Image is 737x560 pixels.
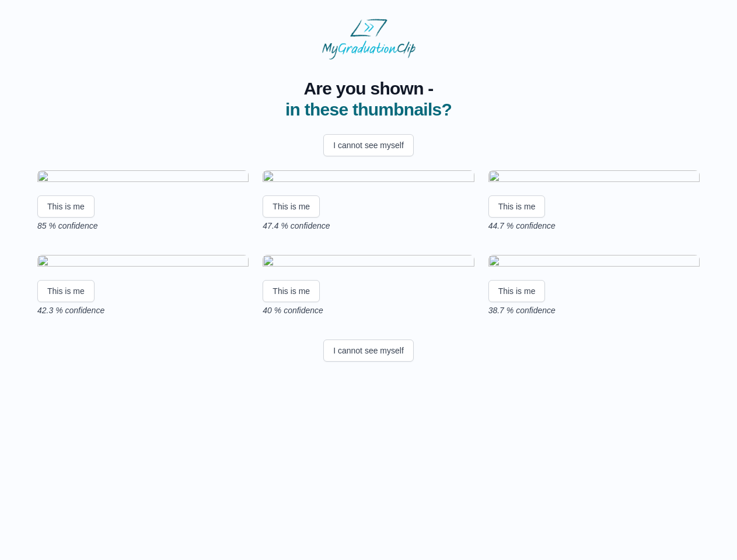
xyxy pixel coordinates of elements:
img: 074e63c29457478d3f913a30e0dc09f2e06dbabf.gif [37,255,249,271]
button: This is me [488,280,546,302]
p: 42.3 % confidence [37,304,249,316]
p: 47.4 % confidence [263,220,474,232]
span: Are you shown - [285,78,452,99]
button: I cannot see myself [323,339,414,362]
button: This is me [37,195,95,218]
p: 44.7 % confidence [488,220,700,232]
img: a6d906859d493089d0fdfa809cfedc56c85e1e7c.gif [263,170,474,186]
button: This is me [263,195,320,218]
button: This is me [488,195,546,218]
img: a45c1faa5dda34c2a47c11f8eb4377532226a811.gif [488,255,700,271]
img: 811a07caf3d0294297e128e9e55d541ca9f78c17.gif [488,170,700,186]
img: MyGraduationClip [322,19,415,60]
button: This is me [37,280,95,302]
p: 38.7 % confidence [488,304,700,316]
span: in these thumbnails? [285,100,452,119]
button: This is me [263,280,320,302]
p: 85 % confidence [37,220,249,232]
button: I cannot see myself [323,134,414,156]
img: 6d86708d7278950ed634f872bcd199ea82f399c0.gif [37,170,249,186]
img: 4dcd682f6c03ad908941c2f0537123a477d8b4cd.gif [263,255,474,271]
p: 40 % confidence [263,304,474,316]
